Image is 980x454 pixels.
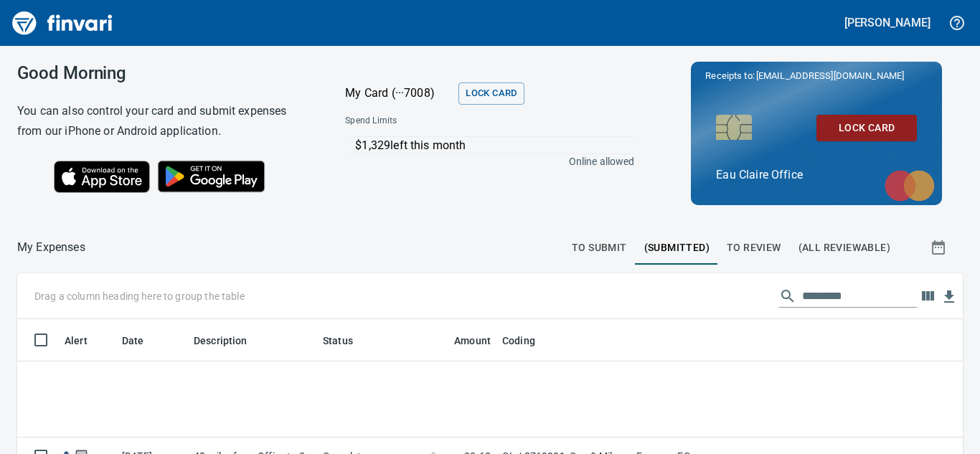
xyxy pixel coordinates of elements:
span: Coding [502,332,535,349]
span: Date [122,332,163,349]
span: Status [323,332,372,349]
p: My Card (···7008) [345,85,453,102]
h5: [PERSON_NAME] [844,15,930,30]
button: Lock Card [458,82,524,105]
span: [EMAIL_ADDRESS][DOMAIN_NAME] [755,69,905,82]
h3: Good Morning [17,63,309,83]
p: Drag a column heading here to group the table [34,289,245,303]
span: Lock Card [828,119,905,137]
img: Finvari [9,6,116,40]
img: Get it on Google Play [150,153,273,200]
img: mastercard.svg [877,163,942,209]
span: Description [194,332,266,349]
p: Online allowed [334,154,634,169]
span: Amount [435,332,491,349]
h6: You can also control your card and submit expenses from our iPhone or Android application. [17,101,309,141]
button: [PERSON_NAME] [841,11,934,34]
button: Lock Card [816,115,917,141]
span: Date [122,332,144,349]
span: Lock Card [466,85,517,102]
span: Alert [65,332,88,349]
img: Download on the App Store [54,161,150,193]
p: My Expenses [17,239,85,256]
span: Status [323,332,353,349]
p: $1,329 left this month [355,137,633,154]
button: Download table [938,286,960,308]
span: Spend Limits [345,114,514,128]
span: Coding [502,332,554,349]
span: (Submitted) [644,239,710,257]
span: Description [194,332,248,349]
p: Receipts to: [705,69,928,83]
p: Eau Claire Office [716,166,917,184]
nav: breadcrumb [17,239,85,256]
span: (All Reviewable) [798,239,890,257]
button: Choose columns to display [917,285,938,307]
span: To Submit [572,239,627,257]
span: Amount [454,332,491,349]
span: To Review [727,239,781,257]
span: Alert [65,332,106,349]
